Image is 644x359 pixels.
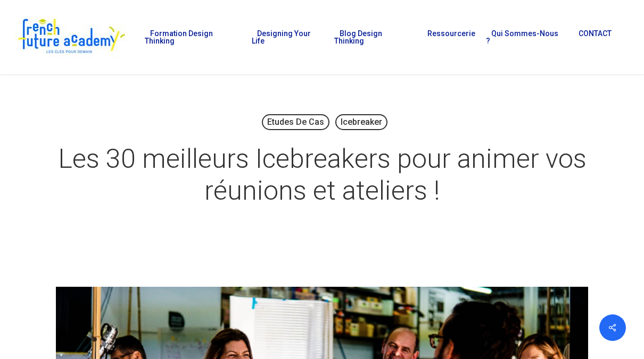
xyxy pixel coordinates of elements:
span: Qui sommes-nous ? [486,29,558,45]
span: Ressourcerie [427,29,475,38]
a: Blog Design Thinking [334,30,411,45]
span: Blog Design Thinking [334,29,382,45]
a: Etudes de cas [262,114,329,130]
span: Formation Design Thinking [145,29,213,45]
a: Qui sommes-nous ? [486,30,563,45]
a: CONTACT [573,30,613,45]
a: Designing Your Life [252,30,324,45]
a: Formation Design Thinking [145,30,241,45]
h1: Les 30 meilleurs Icebreakers pour animer vos réunions et ateliers ! [56,132,588,217]
a: Ressourcerie [422,30,475,45]
a: Icebreaker [335,114,387,130]
span: CONTACT [579,29,612,38]
span: Designing Your Life [252,29,311,45]
img: French Future Academy [15,16,127,58]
